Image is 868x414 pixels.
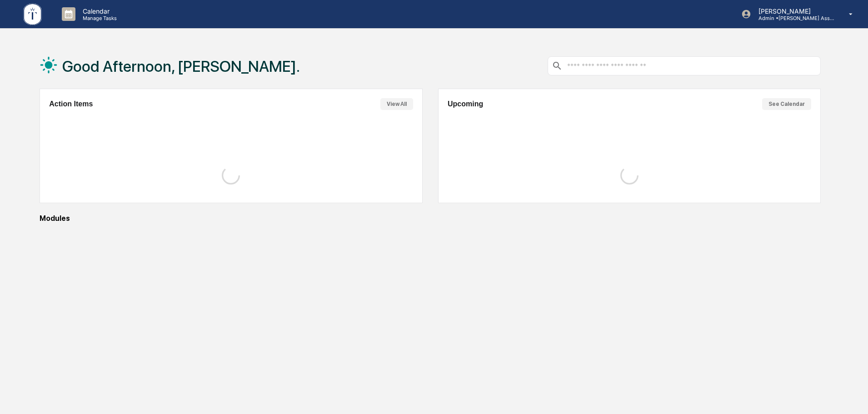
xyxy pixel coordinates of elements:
h2: Action Items [49,100,93,108]
p: Manage Tasks [75,15,121,21]
h2: Upcoming [448,100,483,108]
h1: Good Afternoon, [PERSON_NAME]. [62,57,300,75]
button: View All [380,98,413,110]
div: Modules [40,214,821,223]
img: logo [22,2,44,27]
p: [PERSON_NAME] [751,7,836,15]
p: Admin • [PERSON_NAME] Asset Management LLC [751,15,836,21]
p: Calendar [75,7,121,15]
button: See Calendar [762,98,811,110]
